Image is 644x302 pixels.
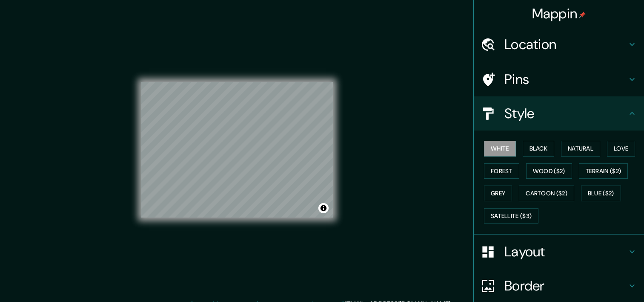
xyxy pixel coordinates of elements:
[504,277,627,294] h4: Border
[504,105,627,122] h4: Style
[484,141,516,157] button: White
[519,186,574,201] button: Cartoon ($2)
[607,141,635,157] button: Love
[504,36,627,53] h4: Location
[318,203,329,213] button: Toggle attribution
[568,269,635,293] iframe: Help widget launcher
[504,243,627,260] h4: Layout
[579,12,586,18] img: pin-icon.png
[579,163,628,179] button: Terrain ($2)
[526,163,572,179] button: Wood ($2)
[484,163,519,179] button: Forest
[523,141,555,157] button: Black
[532,5,586,22] h4: Mappin
[484,208,538,224] button: Satellite ($3)
[581,186,621,201] button: Blue ($2)
[474,62,644,96] div: Pins
[504,71,627,88] h4: Pins
[484,186,512,201] button: Grey
[474,96,644,131] div: Style
[474,27,644,61] div: Location
[561,141,600,157] button: Natural
[141,82,333,218] canvas: Map
[474,235,644,269] div: Layout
